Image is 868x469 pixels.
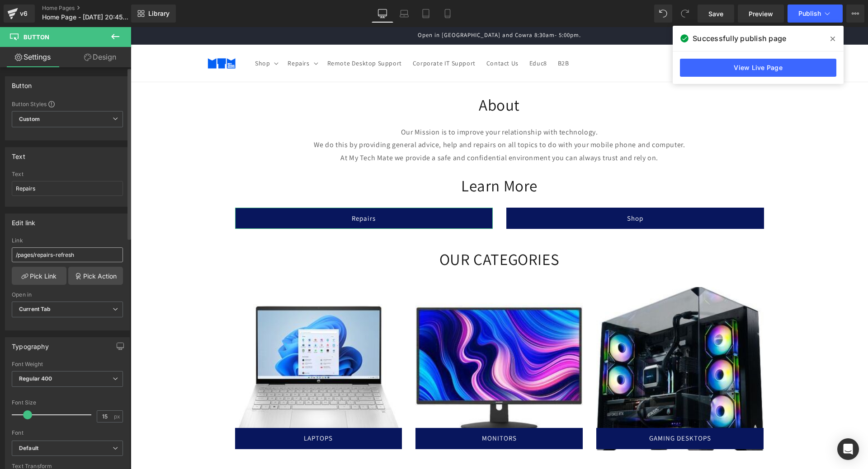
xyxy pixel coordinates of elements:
[12,361,123,367] div: Font Weight
[788,5,843,23] button: Publish
[12,171,123,177] div: Text
[119,27,151,46] summary: Shop
[19,375,52,382] b: Regular 400
[625,26,645,46] summary: Search
[18,8,29,19] div: v6
[42,5,146,12] a: Home Pages
[12,399,123,406] div: Font Size
[393,27,422,46] a: Educ8
[437,5,458,23] a: Mobile
[24,33,49,41] span: Button
[12,247,123,262] input: https://your-shop.myshopify.com
[197,32,271,40] span: Remote Desktop Support
[12,100,123,107] div: Button Styles
[12,338,49,350] div: Typography
[114,413,122,419] span: px
[376,181,633,202] a: Shop
[350,27,393,46] a: Contact Us
[427,32,439,40] span: B2B
[422,27,444,46] a: B2B
[12,148,25,160] div: Text
[71,19,110,53] a: MyTech Mate
[12,237,123,244] div: Link
[393,5,415,23] a: Laptop
[191,27,277,46] a: Remote Desktop Support
[104,181,362,202] a: Repairs
[738,5,784,23] a: Preview
[104,401,272,422] a: LAPTOPS
[75,23,107,50] img: MyTech Mate
[798,10,821,17] span: Publish
[148,9,170,18] span: Library
[708,9,723,19] span: Save
[285,401,452,422] a: MONITORS
[19,306,51,312] b: Current Tab
[837,438,859,460] div: Open Intercom Messenger
[676,5,694,23] button: Redo
[19,116,40,123] b: Custom
[654,5,672,23] button: Undo
[846,5,864,23] button: More
[124,32,139,40] span: Shop
[287,4,450,12] span: Open in [GEOGRAPHIC_DATA] and Cowra 8:30am- 5:00pm.
[277,27,350,46] a: Corporate IT Support
[399,32,416,40] span: Educ8
[68,267,123,285] a: Pick Action
[12,267,66,285] a: Pick Link
[680,59,836,77] a: View Live Page
[157,32,179,40] span: Repairs
[67,47,133,67] a: Design
[4,5,35,23] a: v6
[415,5,437,23] a: Tablet
[12,292,123,298] div: Open in
[372,5,393,23] a: Desktop
[12,430,123,436] div: Font
[12,77,32,89] div: Button
[19,445,38,452] i: Default
[151,27,191,46] summary: Repairs
[356,32,388,40] span: Contact Us
[282,32,345,40] span: Corporate IT Support
[12,214,36,227] div: Edit link
[42,14,129,21] span: Home Page - [DATE] 20:45:44
[749,9,773,19] span: Preview
[693,33,786,44] span: Successfully publish page
[131,5,176,23] a: New Library
[466,401,633,422] a: GAMING DESKTOPS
